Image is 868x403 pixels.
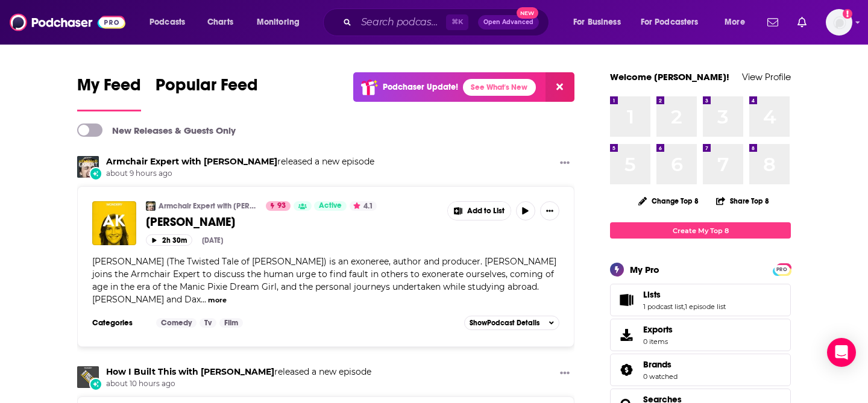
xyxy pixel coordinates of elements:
button: Show profile menu [826,9,852,36]
a: Lists [643,289,726,300]
a: Welcome [PERSON_NAME]! [610,71,729,83]
span: [PERSON_NAME] (The Twisted Tale of [PERSON_NAME]) is an exoneree, author and producer. [PERSON_NA... [92,256,556,305]
a: Charts [200,13,241,32]
button: ShowPodcast Details [464,316,559,330]
img: Podchaser - Follow, Share and Rate Podcasts [10,11,125,34]
a: See What's New [463,79,536,96]
span: Exports [614,326,638,343]
span: [PERSON_NAME] [146,214,235,230]
img: How I Built This with Guy Raz [77,366,99,388]
a: Tv [200,318,216,328]
span: New [517,7,538,19]
span: Monitoring [257,14,300,31]
span: Exports [643,324,673,335]
a: Brands [643,359,678,370]
button: Show More Button [448,202,511,220]
button: Show More Button [555,156,574,171]
a: 0 watched [643,372,678,381]
a: 93 [266,201,291,211]
span: For Podcasters [641,14,699,31]
p: Podchaser Update! [383,82,458,92]
div: [DATE] [202,236,223,245]
a: Exports [610,319,791,351]
img: Armchair Expert with Dax Shepard [77,156,99,178]
button: more [208,295,227,305]
a: Show notifications dropdown [793,12,811,33]
span: ⌘ K [446,14,468,30]
button: Change Top 8 [631,193,706,208]
a: Armchair Expert with [PERSON_NAME] [159,201,258,211]
button: open menu [248,13,315,32]
img: Armchair Expert with Dax Shepard [146,201,156,211]
a: Comedy [156,318,197,328]
a: Active [314,201,347,211]
span: Add to List [467,207,505,216]
a: My Feed [77,75,141,111]
span: Lists [610,284,791,316]
a: Popular Feed [156,75,258,111]
button: open menu [565,13,636,32]
button: open menu [141,13,201,32]
a: Brands [614,361,638,378]
span: Lists [643,289,661,300]
button: Share Top 8 [715,189,770,213]
span: PRO [775,265,789,274]
a: Lists [614,292,638,308]
span: Podcasts [149,14,185,31]
div: Search podcasts, credits, & more... [335,8,561,36]
h3: Categories [92,318,146,328]
button: open menu [633,13,716,32]
div: My Pro [630,264,659,275]
span: Open Advanced [483,19,533,25]
span: about 9 hours ago [106,169,374,179]
a: 1 podcast list [643,302,684,311]
span: My Feed [77,75,141,102]
a: Armchair Expert with Dax Shepard [106,156,277,167]
div: Open Intercom Messenger [827,338,856,367]
h3: released a new episode [106,366,371,378]
a: Show notifications dropdown [763,12,783,33]
a: PRO [775,264,789,273]
span: Active [319,200,342,212]
button: Open AdvancedNew [478,15,539,30]
a: [PERSON_NAME] [146,214,439,230]
span: Brands [643,359,671,370]
a: How I Built This with Guy Raz [106,366,274,377]
button: 4.1 [350,201,377,211]
a: Film [219,318,243,328]
a: New Releases & Guests Only [77,123,236,137]
svg: Add a profile image [843,9,852,19]
button: Show More Button [555,366,574,381]
button: open menu [716,13,760,32]
span: Logged in as mijal [826,9,852,36]
a: View Profile [742,71,791,83]
span: For Business [573,14,621,31]
a: Create My Top 8 [610,222,791,239]
a: 1 episode list [685,302,726,311]
span: about 10 hours ago [106,379,371,389]
span: 0 items [643,337,673,346]
span: 93 [277,200,286,212]
h3: released a new episode [106,156,374,167]
img: User Profile [826,9,852,36]
input: Search podcasts, credits, & more... [356,13,446,32]
span: , [684,302,685,311]
img: Amanda Knox [92,201,136,245]
span: Charts [207,14,233,31]
button: Show More Button [540,201,559,220]
span: Show Podcast Details [470,319,539,327]
span: Popular Feed [156,75,258,102]
span: Brands [610,354,791,386]
span: ... [201,294,206,305]
button: 2h 30m [146,234,192,246]
div: New Episode [89,378,102,391]
span: More [725,14,745,31]
div: New Episode [89,167,102,180]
